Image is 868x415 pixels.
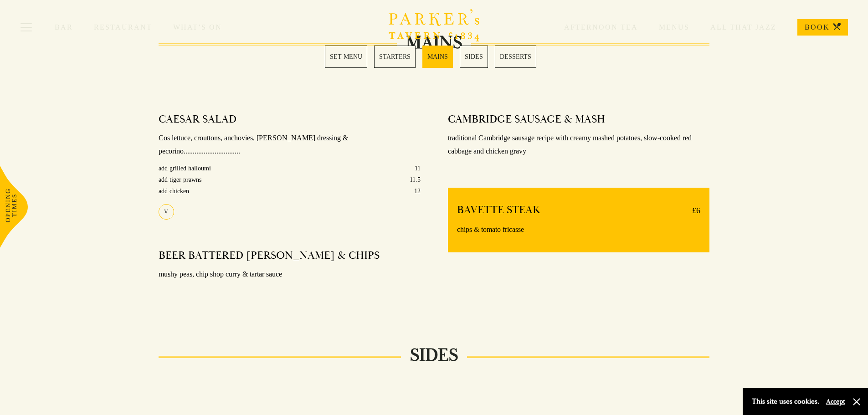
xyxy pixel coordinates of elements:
p: 12 [414,185,421,197]
a: 1 / 5 [325,46,367,68]
p: Cos lettuce, crouttons, anchovies, [PERSON_NAME] dressing & pecorino............................... [159,132,421,158]
p: 11.5 [410,174,421,185]
h4: CAESAR SALAD [159,113,236,126]
a: 3 / 5 [422,46,453,68]
h4: BEER BATTERED [PERSON_NAME] & CHIPS [159,249,380,262]
button: Accept [826,397,845,406]
button: Close and accept [852,397,861,406]
a: 5 / 5 [495,46,536,68]
p: £6 [683,203,700,218]
p: This site uses cookies. [752,395,819,408]
p: add tiger prawns [159,174,201,185]
p: traditional Cambridge sausage recipe with creamy mashed potatoes, slow-cooked red cabbage and chi... [448,132,710,158]
div: V [159,204,174,220]
p: mushy peas, chip shop curry & tartar sauce [159,268,421,281]
p: add grilled halloumi [159,163,211,174]
a: 2 / 5 [374,46,416,68]
h4: CAMBRIDGE SAUSAGE & MASH [448,113,605,126]
h2: SIDES [401,344,467,366]
p: 11 [415,163,421,174]
a: 4 / 5 [460,46,488,68]
p: add chicken [159,185,189,197]
h4: BAVETTE STEAK [457,203,540,218]
p: chips & tomato fricasse [457,223,701,236]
